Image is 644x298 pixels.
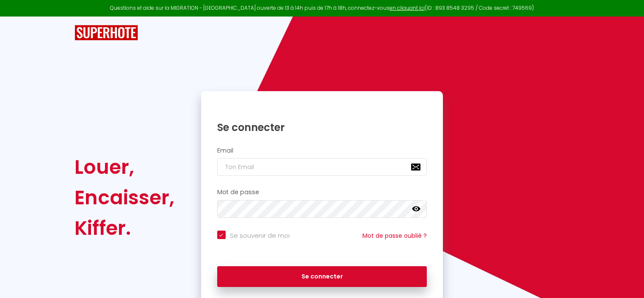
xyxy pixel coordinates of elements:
[75,213,174,243] div: Kiffer.
[217,266,427,287] button: Se connecter
[217,147,427,154] h2: Email
[75,182,174,213] div: Encaisser,
[390,4,425,11] a: en cliquant ici
[75,25,138,41] img: SuperHote logo
[217,158,427,176] input: Ton Email
[362,231,427,240] a: Mot de passe oublié ?
[217,189,427,196] h2: Mot de passe
[217,121,427,134] h1: Se connecter
[75,152,174,182] div: Louer,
